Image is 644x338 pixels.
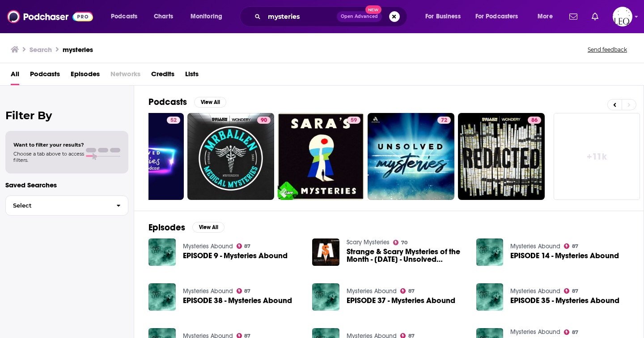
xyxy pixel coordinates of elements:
a: 72 [437,117,451,124]
a: EPISODE 38 - Mysteries Abound [183,297,292,304]
button: open menu [184,9,234,24]
img: Strange & Scary Mysteries of the Month - November 2021 - Unsolved Mysteries [312,238,339,266]
h2: Episodes [148,222,185,233]
a: EPISODE 35 - Mysteries Abound [510,297,619,304]
img: EPISODE 38 - Mysteries Abound [148,283,176,311]
a: Show notifications dropdown [588,9,602,24]
span: 87 [408,334,415,338]
a: 70 [393,240,407,245]
a: Mysteries Abound [510,287,560,295]
span: Podcasts [30,67,60,85]
img: EPISODE 14 - Mysteries Abound [476,238,504,266]
button: View All [192,222,225,233]
a: 87 [564,329,578,335]
a: Mysteries Abound [347,287,397,295]
span: Want to filter your results? [13,142,84,148]
img: EPISODE 37 - Mysteries Abound [312,283,339,311]
input: Search podcasts, credits, & more... [264,9,337,24]
a: Mysteries Abound [183,287,233,295]
span: Open Advanced [341,14,378,19]
span: Choose a tab above to access filters. [13,151,84,163]
a: Lists [185,67,199,85]
span: Strange & Scary Mysteries of the Month - [DATE] - Unsolved Mysteries [347,248,466,263]
span: Logged in as LeoPR [613,7,632,26]
span: Podcasts [111,10,137,23]
a: EPISODE 37 - Mysteries Abound [347,297,455,304]
span: 86 [531,116,538,125]
button: open menu [470,9,531,24]
button: open menu [531,9,564,24]
span: Monitoring [191,10,222,23]
a: 72 [368,113,454,200]
span: 87 [572,289,578,293]
span: Networks [110,67,140,85]
a: EPISODE 35 - Mysteries Abound [476,283,504,311]
a: 87 [564,243,578,249]
a: 59 [347,117,360,124]
a: Scary Mysteries [347,238,390,246]
span: 87 [572,244,578,248]
img: EPISODE 9 - Mysteries Abound [148,238,176,266]
a: EPISODE 9 - Mysteries Abound [183,252,288,260]
a: 87 [237,288,251,294]
span: 87 [244,244,250,248]
a: Credits [151,67,174,85]
span: More [538,10,553,23]
h2: Filter By [5,109,128,122]
button: Send feedback [585,46,630,53]
p: Saved Searches [5,181,128,189]
a: Mysteries Abound [510,328,560,336]
h2: Podcasts [148,96,187,108]
button: Show profile menu [613,7,632,26]
span: 90 [261,116,267,125]
a: Mysteries Abound [510,243,560,250]
span: 70 [401,241,407,245]
span: Charts [154,10,173,23]
span: Select [6,203,109,208]
button: Select [5,195,128,216]
a: Strange & Scary Mysteries of the Month - November 2021 - Unsolved Mysteries [347,248,466,263]
a: 90 [257,117,271,124]
a: All [11,67,19,85]
button: View All [194,97,226,108]
span: 72 [441,116,447,125]
span: 87 [244,334,250,338]
span: For Business [425,10,461,23]
a: 87 [400,288,415,294]
a: EPISODE 14 - Mysteries Abound [510,252,619,260]
span: For Podcasters [475,10,518,23]
span: 87 [572,330,578,334]
a: 87 [237,243,251,249]
div: Search podcasts, credits, & more... [248,6,416,27]
h3: mysteries [63,45,93,54]
a: 52 [167,117,180,124]
a: Mysteries Abound [183,243,233,250]
a: 86 [528,117,541,124]
img: Podchaser - Follow, Share and Rate Podcasts [7,8,93,25]
button: open menu [105,9,149,24]
a: PodcastsView All [148,96,226,108]
a: EpisodesView All [148,222,225,233]
a: 90 [187,113,274,200]
span: New [365,5,381,14]
a: 87 [564,288,578,294]
h3: Search [30,45,52,54]
a: 59 [278,113,364,200]
span: 52 [170,116,177,125]
span: 59 [351,116,357,125]
a: Episodes [71,67,100,85]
